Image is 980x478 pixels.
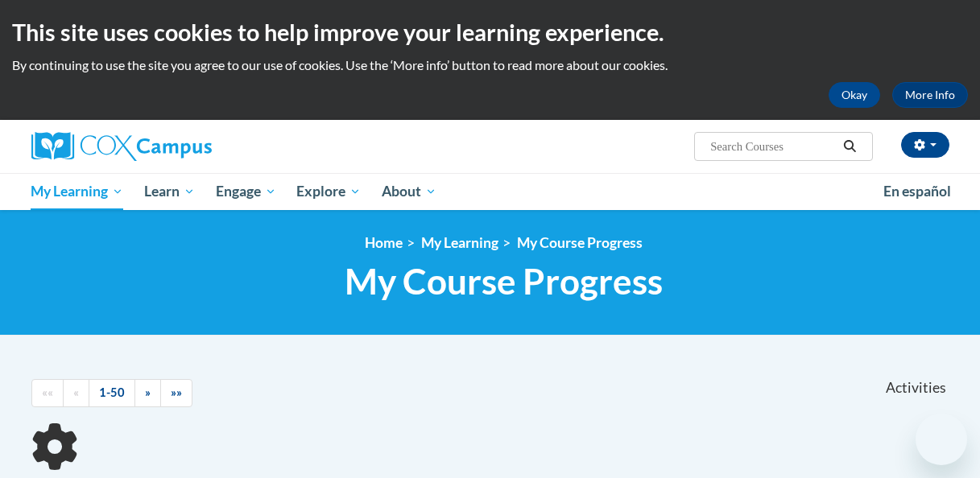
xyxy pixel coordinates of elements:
a: My Learning [421,234,498,251]
a: My Course Progress [517,234,643,251]
span: » [145,385,151,399]
span: « [73,385,79,399]
a: Learn [134,173,205,210]
button: Okay [829,82,880,108]
a: Home [365,234,403,251]
span: About [382,182,436,201]
span: »» [171,385,182,399]
span: Learn [144,182,195,201]
span: My Learning [31,182,123,201]
a: About [371,173,447,210]
span: My Course Progress [345,260,663,303]
a: More Info [892,82,968,108]
a: Engage [205,173,287,210]
a: End [160,379,192,407]
div: Main menu [19,173,961,210]
p: By continuing to use the site you agree to our use of cookies. Use the ‘More info’ button to read... [12,56,968,74]
a: Previous [63,379,89,407]
img: Cox Campus [31,132,212,161]
span: Engage [216,182,276,201]
iframe: Button to launch messaging window [916,414,967,465]
a: My Learning [21,173,134,210]
span: «« [42,385,53,399]
span: Activities [886,379,946,397]
input: Search Courses [709,137,837,156]
button: Search [837,137,862,156]
a: Next [134,379,161,407]
a: Begining [31,379,64,407]
button: Account Settings [901,132,949,158]
a: En español [873,175,961,208]
a: 1-50 [89,379,135,407]
a: Explore [286,173,371,210]
h2: This site uses cookies to help improve your learning experience. [12,16,968,48]
a: Cox Campus [31,132,321,161]
span: En español [883,183,951,200]
span: Explore [296,182,361,201]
